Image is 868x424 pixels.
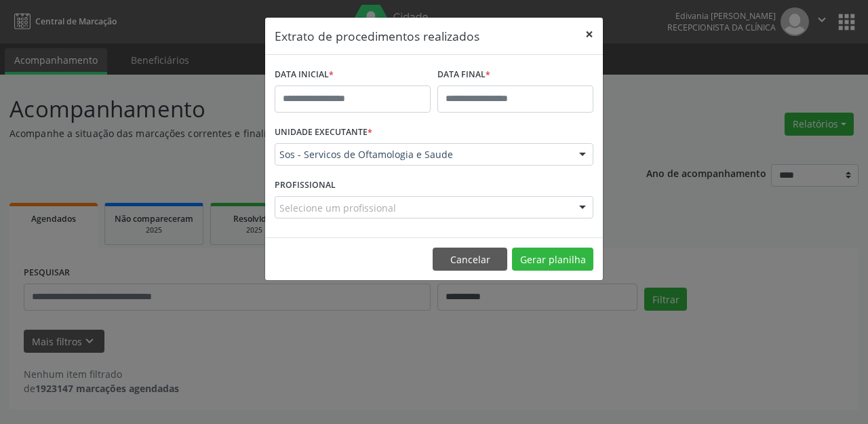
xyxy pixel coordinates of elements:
label: DATA FINAL [437,64,490,85]
h5: Extrato de procedimentos realizados [275,27,479,45]
span: Selecione um profissional [279,201,396,215]
button: Cancelar [433,248,507,271]
button: Close [576,18,603,51]
label: PROFISSIONAL [275,175,336,196]
button: Gerar planilha [512,248,593,271]
label: DATA INICIAL [275,64,334,85]
label: UNIDADE EXECUTANTE [275,122,372,143]
span: Sos - Servicos de Oftamologia e Saude [279,148,566,161]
